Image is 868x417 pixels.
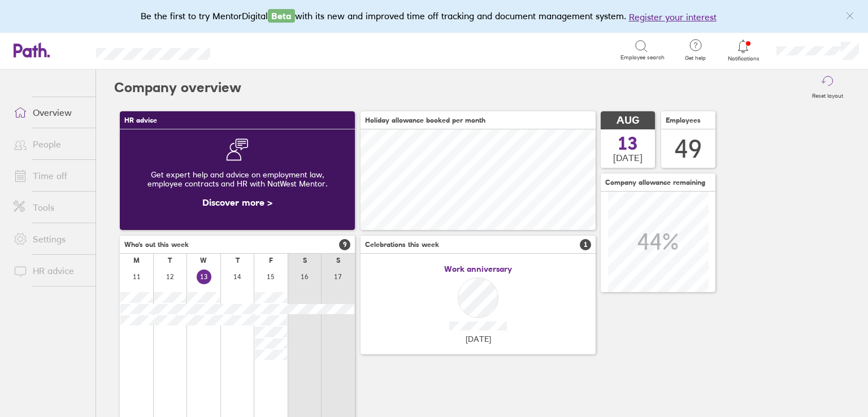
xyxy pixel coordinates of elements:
[5,133,96,155] a: People
[5,164,96,187] a: Time off
[200,257,207,264] div: W
[5,101,96,124] a: Overview
[303,257,307,264] div: S
[5,228,96,250] a: Settings
[666,116,701,124] span: Employees
[580,239,591,250] span: 1
[444,264,512,273] span: Work anniversary
[129,161,346,197] div: Get expert help and advice on employment law, employee contracts and HR with NatWest Mentor.
[605,179,705,186] span: Company allowance remaining
[124,241,189,249] span: Who's out this week
[124,116,157,124] span: HR advice
[133,257,140,264] div: M
[5,196,96,219] a: Tools
[202,197,272,208] a: Discover more >
[613,153,643,163] span: [DATE]
[339,239,350,250] span: 9
[365,241,439,249] span: Celebrations this week
[269,257,273,264] div: F
[141,9,728,24] div: Be the first to try MentorDigital with its new and improved time off tracking and document manage...
[5,259,96,282] a: HR advice
[168,257,172,264] div: T
[617,115,639,127] span: AUG
[365,116,485,124] span: Holiday allowance booked per month
[114,69,241,106] h2: Company overview
[629,10,717,24] button: Register your interest
[268,9,295,23] span: Beta
[336,257,340,264] div: S
[805,89,850,99] label: Reset layout
[805,69,850,106] button: Reset layout
[725,55,762,62] span: Notifications
[725,38,762,62] a: Notifications
[466,335,491,344] span: [DATE]
[618,134,638,153] span: 13
[677,55,714,62] span: Get help
[675,134,702,163] div: 49
[241,45,270,55] div: Search
[236,257,240,264] div: T
[620,54,665,61] span: Employee search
